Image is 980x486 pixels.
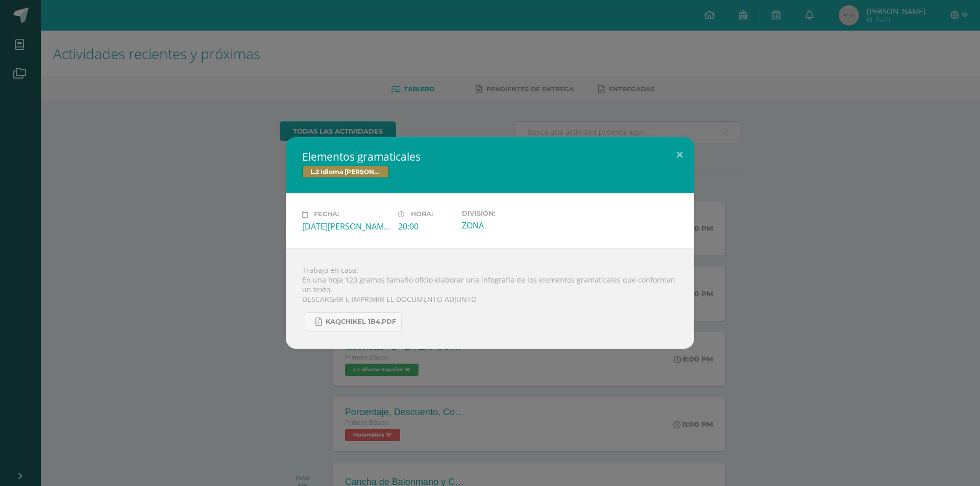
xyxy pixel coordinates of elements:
div: [DATE][PERSON_NAME] [302,221,390,232]
div: ZONA [462,220,550,231]
span: Hora: [411,211,433,218]
a: KAQCHIKEL 1B4.pdf [305,312,402,332]
label: División: [462,210,550,217]
div: 20:00 [398,221,454,232]
h2: Elementos gramaticales [302,149,678,164]
span: Fecha: [314,211,339,218]
button: Close (Esc) [665,137,694,172]
span: L.2 Idioma [PERSON_NAME] [302,166,389,178]
span: KAQCHIKEL 1B4.pdf [326,318,396,326]
div: Trabajo en casa: En una hoja 120 gramos tamaño oficio elaborar una infografía de los elementos gr... [286,248,694,349]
